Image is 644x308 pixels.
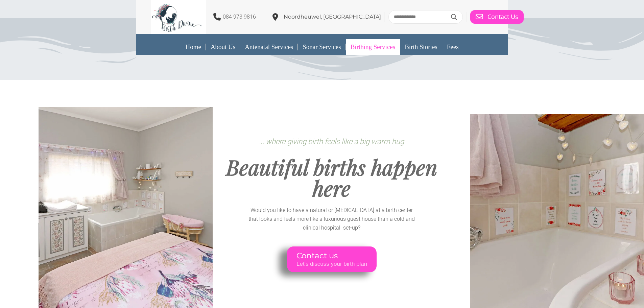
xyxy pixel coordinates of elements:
a: Birth Stories [400,39,442,55]
span: Let's discuss your birth plan [296,260,367,267]
a: Sonar Services [298,39,345,55]
span: Contact us [296,251,367,261]
a: Home [181,39,206,55]
p: Would you like to have a natural or [MEDICAL_DATA] at a birth center that looks and feels more li... [247,206,417,232]
a: Contact us Let's discuss your birth plan [287,246,376,272]
a: Contact Us [470,10,524,24]
span: .. where giving birth feels like a big warm hug [261,137,404,146]
span: Contact Us [487,13,518,21]
a: Antenatal Services [240,39,298,55]
span: Noordheuwel, [GEOGRAPHIC_DATA] [284,14,381,20]
a: Birthing Services [346,39,400,55]
span: Beautiful births happen here [226,153,437,202]
span: . [259,139,404,145]
a: About Us [206,39,240,55]
a: Fees [442,39,463,55]
p: 084 973 9816 [223,13,256,21]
